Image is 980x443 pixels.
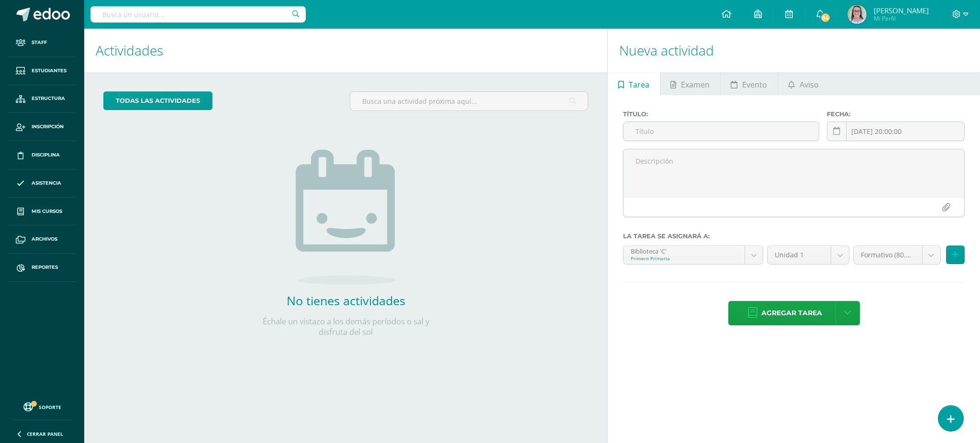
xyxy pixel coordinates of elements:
[39,404,61,410] span: Soporte
[629,73,649,96] span: Tarea
[619,29,969,72] h1: Nueva actividad
[350,92,588,111] input: Busca una actividad próxima aquí...
[8,141,77,169] a: Disciplina
[721,72,778,95] a: Evento
[32,208,62,215] span: Mis cursos
[32,123,64,131] span: Inscripción
[32,39,47,46] span: Staff
[854,246,940,264] a: Formativo (80.0%)
[631,246,737,255] div: Biblioteca 'C'
[32,179,61,187] span: Asistencia
[96,29,596,72] h1: Actividades
[27,431,63,437] span: Cerrar panel
[874,6,929,15] span: [PERSON_NAME]
[768,246,849,264] a: Unidad 1
[775,246,824,264] span: Unidad 1
[8,57,77,85] a: Estudiantes
[820,12,831,23] span: 84
[778,72,829,95] a: Aviso
[8,85,77,113] a: Estructura
[827,111,965,118] label: Fecha:
[660,72,720,95] a: Examen
[631,255,737,262] div: Primero Primaria
[103,91,212,110] a: todas las Actividades
[742,73,767,96] span: Evento
[761,301,822,325] span: Agregar tarea
[8,113,77,141] a: Inscripción
[32,235,57,243] span: Archivos
[681,73,710,96] span: Examen
[32,95,65,102] span: Estructura
[827,122,964,141] input: Fecha de entrega
[8,225,77,254] a: Archivos
[11,400,73,413] a: Soporte
[296,150,396,285] img: no_activities.png
[861,246,915,264] span: Formativo (80.0%)
[32,151,60,159] span: Disciplina
[32,67,67,75] span: Estudiantes
[623,233,965,240] label: La tarea se asignará a:
[8,169,77,198] a: Asistencia
[874,14,929,22] span: Mi Perfil
[8,254,77,282] a: Reportes
[623,111,819,118] label: Título:
[847,5,867,24] img: 04502d3ebb6155621d07acff4f663ff2.png
[800,73,819,96] span: Aviso
[624,122,819,141] input: Título
[8,198,77,226] a: Mis cursos
[250,316,442,337] p: Échale un vistazo a los demás períodos o sal y disfruta del sol
[250,292,442,309] h2: No tienes actividades
[8,29,77,57] a: Staff
[32,264,58,271] span: Reportes
[608,72,659,95] a: Tarea
[90,6,306,22] input: Busca un usuario...
[624,246,763,264] a: Biblioteca 'C'Primero Primaria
